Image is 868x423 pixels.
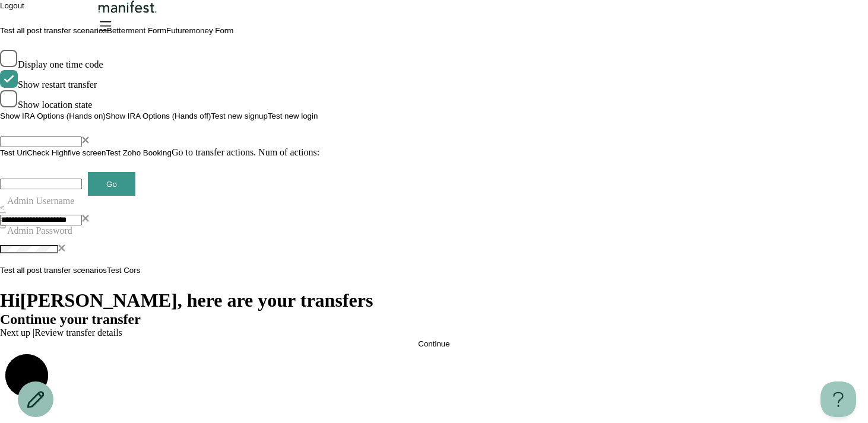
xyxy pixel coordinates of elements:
span: [PERSON_NAME] [20,290,178,311]
button: Test Zoho Booking [106,148,172,172]
p: Test Zoho Booking [106,148,172,157]
span: Show location state [18,100,92,110]
button: Test new signup [211,112,268,135]
button: Check Highfive screen [27,148,106,172]
p: Test new login [268,112,318,120]
span: Review transfer details [34,327,122,338]
span: Go to transfer actions. Num of actions: [172,147,319,157]
button: Open menu [96,16,115,35]
button: Show IRA Options (Hands off) [106,112,211,135]
span: Show restart transfer [18,79,97,90]
p: Show IRA Options (Hands off) [106,112,211,120]
p: Check Highfive screen [27,148,106,157]
button: Test new login [268,112,318,135]
p: Test Cors [107,266,140,275]
span: Continue [418,339,449,348]
button: Go [88,172,135,196]
p: Test new signup [211,112,268,120]
iframe: Help Scout Beacon - Open [821,381,856,417]
button: Test Cors [107,266,140,290]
